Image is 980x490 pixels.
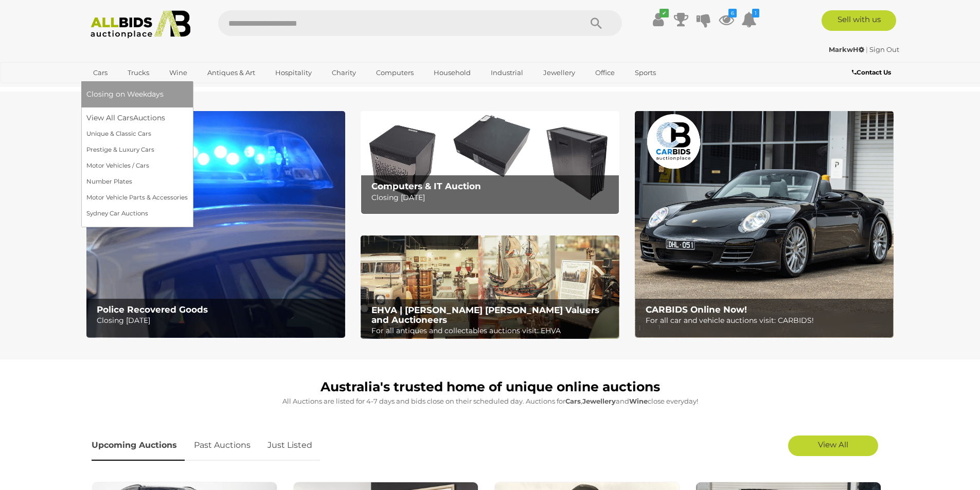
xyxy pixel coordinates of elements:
a: Computers & IT Auction Computers & IT Auction Closing [DATE] [361,111,619,214]
b: CARBIDS Online Now! [646,304,747,315]
h1: Australia's trusted home of unique online auctions [92,380,889,394]
img: Allbids.com.au [85,10,197,39]
strong: Jewellery [582,397,616,405]
p: For all car and vehicle auctions visit: CARBIDS! [646,314,888,327]
b: Contact Us [852,68,891,76]
strong: MarkwH [829,45,864,53]
a: Upcoming Auctions [92,430,185,461]
a: Police Recovered Goods Police Recovered Goods Closing [DATE] [86,111,345,338]
a: Past Auctions [186,430,258,461]
strong: Cars [565,397,581,405]
a: 1 [741,10,757,29]
a: Sell with us [822,10,896,31]
a: Charity [325,64,363,81]
span: View All [818,440,848,449]
a: Trucks [121,64,156,81]
a: Jewellery [537,64,582,81]
a: Antiques & Art [201,64,262,81]
img: Police Recovered Goods [86,111,345,338]
p: Closing [DATE] [371,191,614,204]
span: | [866,45,868,53]
a: CARBIDS Online Now! CARBIDS Online Now! For all car and vehicle auctions visit: CARBIDS! [635,111,894,338]
a: Computers [369,64,420,81]
strong: Wine [629,397,648,405]
a: Just Listed [260,430,320,461]
a: Hospitality [269,64,318,81]
a: ✔ [651,10,666,29]
a: EHVA | Evans Hastings Valuers and Auctioneers EHVA | [PERSON_NAME] [PERSON_NAME] Valuers and Auct... [361,235,619,339]
a: Industrial [484,64,530,81]
i: ✔ [660,9,669,17]
a: Contact Us [852,67,894,78]
i: 1 [752,9,759,17]
a: Office [589,64,621,81]
p: For all antiques and collectables auctions visit: EHVA [371,324,614,337]
a: View All [788,435,878,456]
b: Computers & IT Auction [371,181,481,191]
a: MarkwH [829,45,866,53]
a: Sports [628,64,663,81]
b: Police Recovered Goods [97,304,208,315]
a: Household [427,64,477,81]
a: Wine [163,64,194,81]
i: 6 [728,9,737,17]
img: CARBIDS Online Now! [635,111,894,338]
img: EHVA | Evans Hastings Valuers and Auctioneers [361,235,619,339]
a: Sign Out [869,45,899,53]
img: Computers & IT Auction [361,111,619,214]
b: EHVA | [PERSON_NAME] [PERSON_NAME] Valuers and Auctioneers [371,305,599,325]
a: 6 [719,10,734,29]
a: Cars [86,64,114,81]
p: Closing [DATE] [97,314,339,327]
p: All Auctions are listed for 4-7 days and bids close on their scheduled day. Auctions for , and cl... [92,395,889,407]
button: Search [571,10,622,36]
